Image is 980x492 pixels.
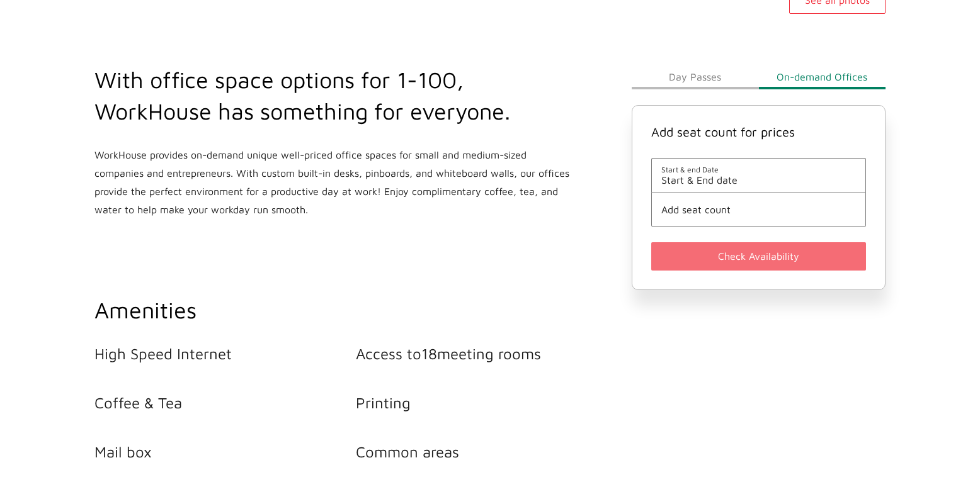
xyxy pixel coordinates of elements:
[651,125,866,139] h4: Add seat count for prices
[651,242,866,271] button: Check Availability
[759,64,886,89] button: On-demand Offices
[94,146,572,219] p: WorkHouse provides on-demand unique well-priced office spaces for small and medium-sized companie...
[632,64,758,89] button: Day Passes
[661,165,856,186] button: Start & end DateStart & End date
[94,345,356,362] li: High Speed Internet
[661,165,856,174] span: Start & end Date
[661,204,856,215] button: Add seat count
[356,394,617,411] li: Printing
[94,394,356,411] li: Coffee & Tea
[661,174,856,186] span: Start & End date
[356,345,617,362] li: Access to 18 meeting rooms
[94,443,356,461] li: Mail box
[94,64,572,127] h2: With office space options for 1-100, WorkHouse has something for everyone.
[94,294,617,326] h2: Amenities
[356,443,617,461] li: Common areas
